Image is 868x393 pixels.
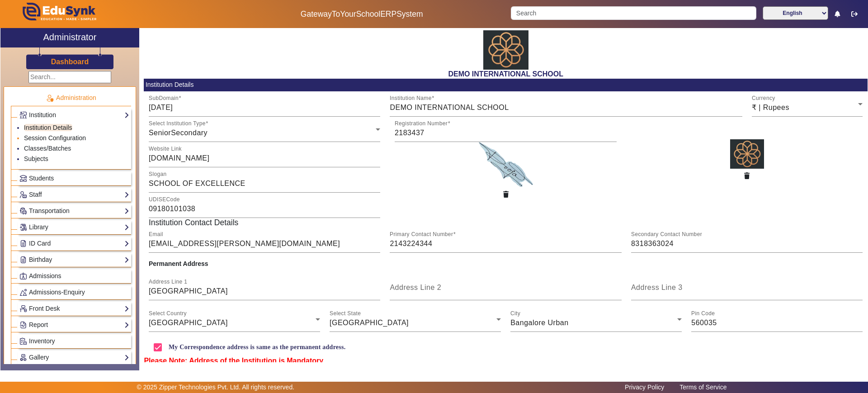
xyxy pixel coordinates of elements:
[149,146,182,152] mat-label: Website Link
[631,286,863,297] input: Address Line 3
[24,124,72,131] a: Institution Details
[149,279,187,284] mat-label: Address Line 1
[390,238,622,249] input: Primary Contact Number
[19,336,129,346] a: Inventory
[675,381,731,393] a: Terms of Service
[29,175,54,182] span: Students
[29,289,85,296] span: Admissions-Enquiry
[149,153,381,164] input: Website Link
[46,94,54,102] img: Administration.png
[149,204,381,214] input: UDISECode
[149,171,167,177] mat-label: Slogan
[620,381,669,393] a: Privacy Policy
[149,95,179,101] mat-label: SubDomain
[390,95,432,101] mat-label: Institution Name
[19,287,129,298] a: Admissions-Enquiry
[479,142,533,187] img: 8b3c180f-39eb-44eb-9e9f-c64d00e4827a
[43,32,97,43] h2: Administrator
[330,319,409,327] span: [GEOGRAPHIC_DATA]
[29,337,55,345] span: Inventory
[752,95,775,101] mat-label: Currency
[149,231,163,237] mat-label: Email
[483,30,528,70] img: abdd4561-dfa5-4bc5-9f22-bd710a8d2831
[691,317,863,328] input: Pin Code
[167,343,346,351] label: My Correspondence address is same as the permanent address.
[149,319,228,327] span: [GEOGRAPHIC_DATA]
[29,272,61,279] span: Admissions
[24,155,48,162] a: Subjects
[149,120,206,126] mat-label: Select Institution Type
[390,231,453,237] mat-label: Primary Contact Number
[149,102,381,113] input: SubDomain
[510,319,568,327] span: Bangalore Urban
[20,338,27,345] img: Inventory.png
[144,356,868,365] h6: Please Note: Address of the Institution is Mandatory
[24,134,86,142] a: Session Configuration
[390,284,441,291] mat-label: Address Line 2
[11,93,131,103] p: Administration
[691,310,715,316] mat-label: Pin Code
[149,260,208,267] b: Permanent Address
[144,70,868,78] h2: DEMO INTERNATIONAL SCHOOL
[19,173,129,184] a: Students
[0,28,139,47] a: Administrator
[137,383,295,392] p: © 2025 Zipper Technologies Pvt. Ltd. All rights reserved.
[149,196,180,202] mat-label: UDISECode
[19,271,129,281] a: Admissions
[511,6,756,20] input: Search
[20,175,27,182] img: Students.png
[631,231,702,237] mat-label: Secondary Contact Number
[390,102,742,113] input: Institution Name
[330,310,361,316] mat-label: Select State
[631,238,863,249] input: Secondary Contact Number
[222,9,501,19] h5: GatewayToYourSchoolERPSystem
[20,273,27,279] img: Admissions.png
[28,71,111,83] input: Search...
[51,57,90,66] a: Dashboard
[752,104,789,111] span: ₹ | Rupees
[149,238,381,249] input: Email
[51,57,89,66] h3: Dashboard
[144,79,868,91] mat-card-header: Institution Details
[631,284,683,291] mat-label: Address Line 3
[149,310,187,316] mat-label: Select Country
[20,289,27,296] img: Behavior-reports.png
[510,310,520,316] mat-label: City
[149,129,208,137] span: SeniorSecondary
[144,218,868,227] h5: Institution Contact Details
[395,120,448,126] mat-label: Registration Number
[149,178,381,189] input: Slogan
[149,286,381,297] input: Address Line 1
[390,286,622,297] input: Address Line 2
[24,145,71,152] a: Classes/Batches
[730,139,764,169] img: abdd4561-dfa5-4bc5-9f22-bd710a8d2831
[395,128,617,138] input: Registration Number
